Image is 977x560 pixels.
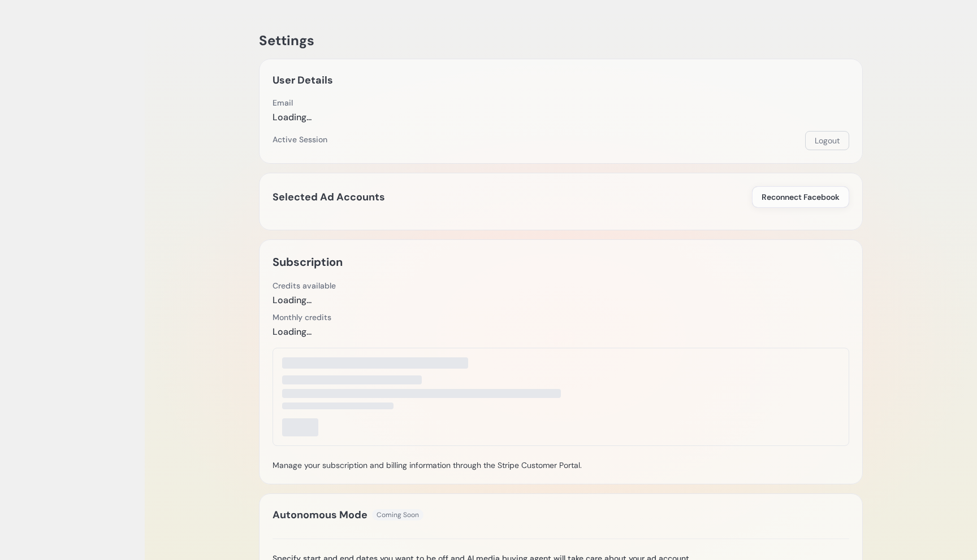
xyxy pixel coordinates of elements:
div: Active Session [273,134,327,145]
h2: Subscription [273,253,343,271]
div: Loading... [273,325,331,339]
button: Logout [805,131,849,150]
div: Credits available [273,280,336,291]
h2: Selected Ad Accounts [273,189,385,205]
div: Loading... [273,294,336,307]
p: Manage your subscription and billing information through the Stripe Customer Portal. [273,460,849,471]
h1: Settings [259,32,863,50]
div: Loading... [273,111,312,124]
button: Reconnect Facebook [752,186,849,208]
h2: User Details [273,72,333,88]
span: Reconnect Facebook [762,191,840,203]
div: Email [273,97,312,108]
span: Coming Soon [372,509,423,520]
div: Monthly credits [273,312,331,323]
h2: Autonomous Mode [273,507,368,523]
